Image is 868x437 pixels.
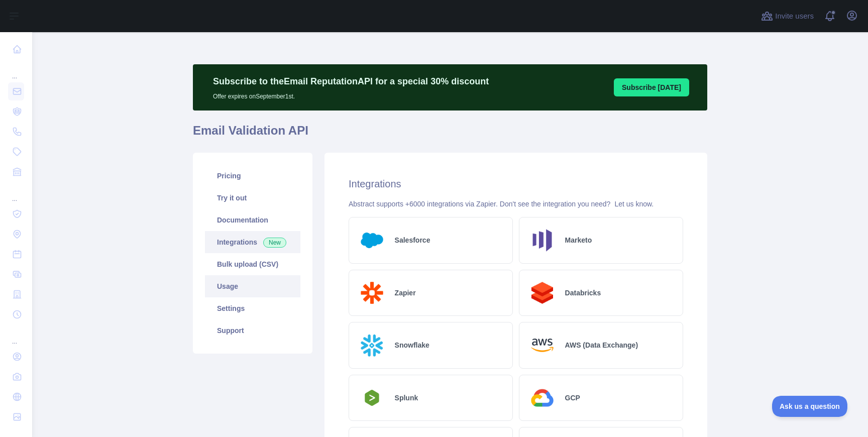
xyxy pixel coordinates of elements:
[263,238,286,248] span: New
[527,383,557,413] img: Logo
[759,8,816,24] button: Invite users
[772,396,848,417] iframe: Toggle Customer Support
[205,253,300,275] a: Bulk upload (CSV)
[395,235,430,245] h2: Salesforce
[614,200,654,208] a: Let us know.
[349,199,683,209] div: Abstract supports +6000 integrations via Zapier. Don't see the integration you need?
[395,393,418,403] h2: Splunk
[213,88,489,100] p: Offer expires on September 1st.
[205,187,300,209] a: Try it out
[205,231,300,253] a: Integrations New
[213,74,489,88] p: Subscribe to the Email Reputation API for a special 30 % discount
[565,393,580,403] h2: GCP
[565,288,601,298] h2: Databricks
[527,331,557,360] img: Logo
[8,325,24,346] div: ...
[565,235,592,245] h2: Marketo
[205,209,300,231] a: Documentation
[205,297,300,319] a: Settings
[193,123,707,147] h1: Email Validation API
[205,165,300,187] a: Pricing
[395,340,429,350] h2: Snowflake
[527,226,557,255] img: Logo
[775,11,814,22] span: Invite users
[8,60,24,80] div: ...
[8,183,24,203] div: ...
[614,78,689,96] button: Subscribe [DATE]
[205,319,300,342] a: Support
[205,275,300,297] a: Usage
[357,226,387,255] img: Logo
[357,331,387,360] img: Logo
[357,387,387,409] img: Logo
[527,278,557,308] img: Logo
[395,288,416,298] h2: Zapier
[349,177,683,191] h2: Integrations
[357,278,387,308] img: Logo
[565,340,638,350] h2: AWS (Data Exchange)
